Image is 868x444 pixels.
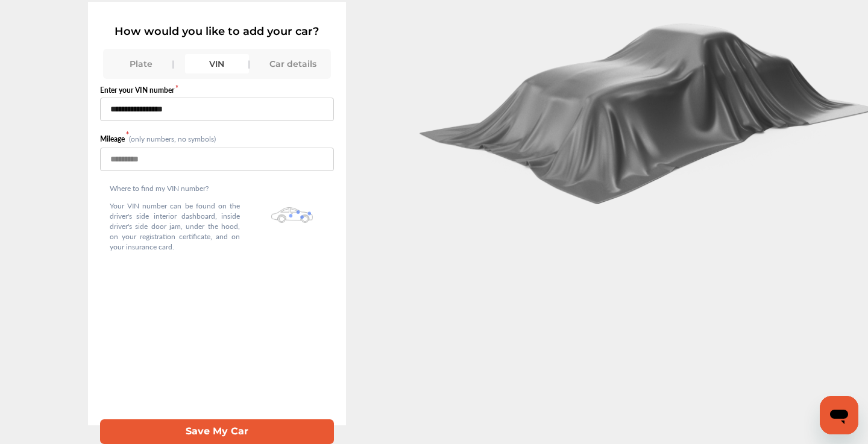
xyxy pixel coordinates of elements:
div: Plate [109,54,173,73]
p: How would you like to add your car? [100,25,335,38]
label: Mileage [100,134,129,144]
div: Car details [261,54,325,73]
button: Save My Car [100,419,335,444]
p: Where to find my VIN number? [110,183,241,193]
div: VIN [185,54,249,73]
small: (only numbers, no symbols) [129,134,216,144]
iframe: Button to launch messaging window [820,396,858,434]
img: olbwX0zPblBWoAAAAASUVORK5CYII= [271,207,313,222]
p: Your VIN number can be found on the driver's side interior dashboard, inside driver's side door j... [110,201,241,252]
label: Enter your VIN number [100,85,335,95]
